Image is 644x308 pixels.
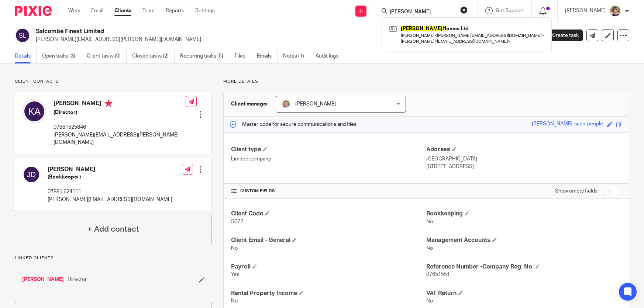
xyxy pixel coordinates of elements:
[87,49,127,63] a: Client tasks (0)
[87,224,139,235] h4: + Add contact
[231,146,426,153] h4: Client type
[609,5,621,17] img: High%20Res%20Andrew%20Price%20Accountants_Poppy%20Jakes%20photography-1142.jpg
[229,121,357,128] p: Master code for secure communications and files
[48,188,172,195] p: 07881 624111
[36,36,529,43] p: [PERSON_NAME][EMAIL_ADDRESS][PERSON_NAME][DOMAIN_NAME]
[231,188,426,194] h4: CUSTOM FIELDS
[283,49,310,63] a: Notes (1)
[555,187,597,195] label: Show empty fields
[426,163,621,170] p: [STREET_ADDRESS]
[295,101,336,107] span: [PERSON_NAME]
[142,7,155,14] a: Team
[426,298,433,304] span: No
[389,9,455,15] input: Search
[91,7,103,14] a: Email
[42,49,81,63] a: Open tasks (3)
[68,7,80,14] a: Work
[54,131,186,146] p: [PERSON_NAME][EMAIL_ADDRESS][PERSON_NAME][DOMAIN_NAME]
[426,210,621,218] h4: Bookkeeping
[132,49,175,63] a: Closed tasks (2)
[48,173,172,181] h5: (Bookkeeper)
[426,146,621,153] h4: Address
[257,49,278,63] a: Emails
[235,49,251,63] a: Files
[22,276,64,283] a: [PERSON_NAME]
[565,7,606,14] p: [PERSON_NAME]
[540,30,583,41] a: Create task
[426,263,621,271] h4: Reference Number -Company Reg. No.
[166,7,184,14] a: Reports
[15,49,37,63] a: Details
[426,290,621,297] h4: VAT Return
[54,124,186,131] p: 07881525846
[180,49,229,63] a: Recurring tasks (5)
[15,28,30,43] img: svg%3E
[105,100,112,107] i: Primary
[54,109,186,116] h5: (Director)
[460,6,468,14] button: Clear
[496,8,524,13] span: Get Support
[15,255,212,261] p: Linked clients
[316,49,344,63] a: Audit logs
[36,28,430,35] h2: Salcombe Finest Limited
[231,263,426,271] h4: Payroll
[15,6,52,16] img: Pixie
[114,7,131,14] a: Clients
[231,100,268,108] h3: Client manager
[426,219,433,224] span: No
[231,272,239,277] span: Yes
[23,100,46,123] img: svg%3E
[15,79,212,84] p: Client contacts
[231,290,426,297] h4: Rental Property Income
[68,276,87,283] span: Director
[231,219,243,224] span: S072
[48,166,172,173] h4: [PERSON_NAME]
[426,246,433,251] span: No
[195,7,215,14] a: Settings
[231,298,238,304] span: No
[426,155,621,163] p: [GEOGRAPHIC_DATA]
[426,236,621,244] h4: Management Accounts
[54,100,186,109] h4: [PERSON_NAME]
[223,79,629,84] p: More details
[231,236,426,244] h4: Client Email - General
[231,155,426,163] p: Limited company
[231,246,238,251] span: No
[282,100,290,108] img: High%20Res%20Andrew%20Price%20Accountants_Poppy%20Jakes%20photography-1109.jpg
[426,272,450,277] span: 07651551
[48,196,172,203] p: [PERSON_NAME][EMAIL_ADDRESS][DOMAIN_NAME]
[532,120,603,129] div: [PERSON_NAME]-satin-people
[231,210,426,218] h4: Client Code
[23,166,40,183] img: svg%3E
